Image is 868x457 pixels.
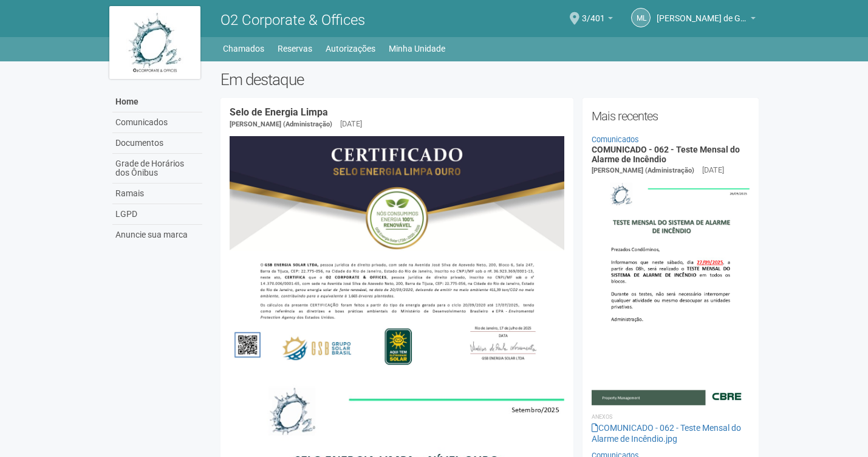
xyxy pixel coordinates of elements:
a: Home [112,92,202,112]
a: 3/401 [582,15,613,25]
img: COMUNICADO%20-%20054%20-%20Selo%20de%20Energia%20Limpa%20-%20P%C3%A1g.%202.jpg [230,136,564,373]
h2: Em destaque [220,70,759,89]
a: Selo de Energia Limpa [230,106,328,118]
li: Anexos [592,411,750,422]
span: [PERSON_NAME] (Administração) [592,167,694,174]
a: Reservas [278,40,312,57]
div: [DATE] [702,165,724,176]
img: COMUNICADO%20-%20062%20-%20Teste%20Mensal%20do%20Alarme%20de%20Inc%C3%AAndio.jpg [592,176,750,405]
a: ML [631,8,651,27]
span: [PERSON_NAME] (Administração) [230,120,332,128]
a: Autorizações [326,40,375,57]
a: Chamados [223,40,264,57]
a: LGPD [112,204,202,225]
div: [DATE] [340,119,362,129]
a: Grade de Horários dos Ônibus [112,154,202,184]
a: COMUNICADO - 062 - Teste Mensal do Alarme de Incêndio [592,145,740,163]
a: Ramais [112,184,202,204]
span: Michele Lima de Gondra [657,2,748,23]
a: [PERSON_NAME] de Gondra [657,15,756,25]
a: Comunicados [112,112,202,133]
h2: Mais recentes [592,107,750,125]
span: O2 Corporate & Offices [220,12,365,29]
a: Comunicados [592,135,639,144]
img: logo.jpg [109,6,200,79]
span: 3/401 [582,2,605,23]
a: Minha Unidade [389,40,445,57]
a: Documentos [112,133,202,154]
a: COMUNICADO - 062 - Teste Mensal do Alarme de Incêndio.jpg [592,423,741,444]
a: Anuncie sua marca [112,225,202,245]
